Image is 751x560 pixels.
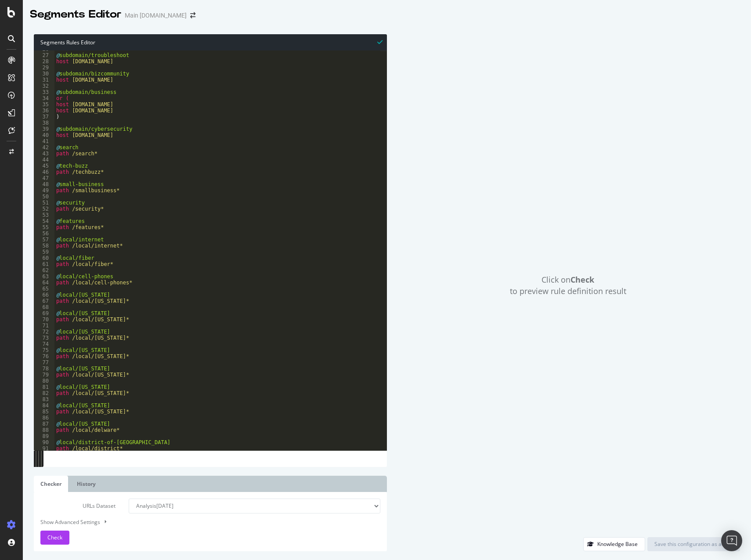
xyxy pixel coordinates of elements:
div: 59 [34,249,54,255]
div: 68 [34,304,54,310]
div: 82 [34,390,54,396]
div: 49 [34,187,54,194]
div: 67 [34,298,54,304]
div: 37 [34,114,54,120]
div: 30 [34,71,54,77]
div: 91 [34,445,54,452]
div: Save this configuration as active [654,540,733,548]
div: 60 [34,255,54,261]
span: Check [47,534,62,541]
div: 56 [34,230,54,237]
div: 39 [34,126,54,132]
div: 80 [34,378,54,384]
div: 86 [34,415,54,421]
div: 35 [34,101,54,108]
div: 74 [34,341,54,347]
div: 32 [34,83,54,89]
div: Segments Rules Editor [34,34,387,50]
div: 29 [34,65,54,71]
button: Save this configuration as active [647,537,740,551]
div: 45 [34,163,54,169]
div: Knowledge Base [597,540,638,548]
div: 42 [34,144,54,151]
div: 27 [34,52,54,58]
div: 65 [34,286,54,292]
div: 51 [34,200,54,206]
span: Click on to preview rule definition result [510,274,626,297]
div: 78 [34,366,54,372]
div: 63 [34,273,54,280]
div: 41 [34,138,54,144]
label: URLs Dataset [34,499,122,513]
div: Segments Editor [30,7,121,22]
button: Knowledge Base [583,537,645,551]
div: 34 [34,95,54,101]
div: 66 [34,292,54,298]
div: 62 [34,267,54,273]
a: Knowledge Base [583,540,645,548]
div: 75 [34,347,54,353]
a: History [70,476,102,492]
div: 58 [34,243,54,249]
div: 85 [34,409,54,415]
div: 73 [34,335,54,341]
button: Check [40,531,69,545]
div: 70 [34,316,54,323]
div: 40 [34,132,54,138]
strong: Check [570,274,594,285]
div: 36 [34,108,54,114]
div: 57 [34,237,54,243]
div: 28 [34,58,54,65]
div: 90 [34,439,54,445]
div: 61 [34,261,54,267]
div: 64 [34,280,54,286]
div: 48 [34,181,54,187]
div: 44 [34,157,54,163]
div: Show Advanced Settings [34,518,374,526]
div: 81 [34,384,54,390]
span: Syntax is valid [377,38,383,46]
div: 77 [34,359,54,366]
div: arrow-right-arrow-left [190,12,195,18]
div: 53 [34,212,54,218]
div: 79 [34,372,54,378]
div: 46 [34,169,54,175]
div: 72 [34,329,54,335]
div: Main [DOMAIN_NAME] [125,11,187,20]
div: 83 [34,396,54,402]
div: 31 [34,77,54,83]
div: 87 [34,421,54,427]
div: 55 [34,224,54,230]
div: 84 [34,402,54,409]
div: 50 [34,194,54,200]
div: 89 [34,433,54,439]
div: 76 [34,353,54,359]
div: 52 [34,206,54,212]
div: 69 [34,310,54,316]
div: 47 [34,175,54,181]
div: 33 [34,89,54,95]
div: 88 [34,427,54,433]
a: Checker [34,476,68,492]
div: 71 [34,323,54,329]
div: Open Intercom Messenger [721,530,742,551]
div: 38 [34,120,54,126]
div: 43 [34,151,54,157]
div: 54 [34,218,54,224]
